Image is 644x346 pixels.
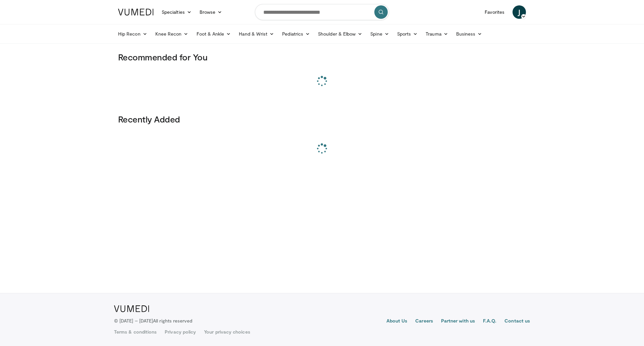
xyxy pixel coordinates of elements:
[196,5,226,19] a: Browse
[481,5,508,19] a: Favorites
[114,329,157,335] a: Terms & conditions
[204,329,250,335] a: Your privacy choices
[441,317,475,326] a: Partner with us
[114,27,151,41] a: Hip Recon
[114,317,193,324] p: © [DATE] – [DATE]
[452,27,486,41] a: Business
[255,4,389,20] input: Search topics, interventions
[165,329,196,335] a: Privacy policy
[483,317,496,326] a: F.A.Q.
[118,52,526,62] h3: Recommended for You
[193,27,235,41] a: Foot & Ankle
[415,317,433,326] a: Careers
[386,317,408,326] a: About Us
[153,318,192,324] span: All rights reserved
[151,27,193,41] a: Knee Recon
[393,27,422,41] a: Sports
[278,27,314,41] a: Pediatrics
[314,27,366,41] a: Shoulder & Elbow
[118,9,154,15] img: VuMedi Logo
[118,114,526,125] h3: Recently Added
[366,27,393,41] a: Spine
[504,317,530,326] a: Contact us
[422,27,452,41] a: Trauma
[114,305,149,312] img: VuMedi Logo
[513,5,526,19] a: J
[235,27,278,41] a: Hand & Wrist
[158,5,196,19] a: Specialties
